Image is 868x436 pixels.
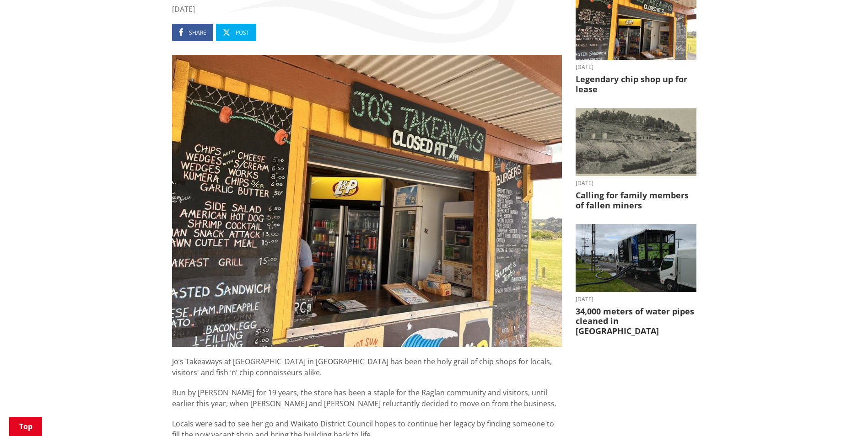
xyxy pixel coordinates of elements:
time: [DATE] [576,64,696,70]
h3: Legendary chip shop up for lease [576,74,696,94]
a: Share [172,24,213,41]
span: Share [189,29,206,37]
time: [DATE] [172,4,562,15]
span: Jo’s Takeaways at [GEOGRAPHIC_DATA] in [GEOGRAPHIC_DATA] has been the holy grail of chip shops fo... [172,356,552,378]
img: NO-DES unit flushing water pipes in Huntly [576,224,696,292]
a: Top [9,417,42,436]
p: Run by [PERSON_NAME] for 19 years, the store has been a staple for the Raglan community and visit... [172,387,562,409]
time: [DATE] [576,297,696,302]
iframe: Messenger Launcher [826,398,859,431]
h3: 34,000 meters of water pipes cleaned in [GEOGRAPHIC_DATA] [576,307,696,336]
a: [DATE] 34,000 meters of water pipes cleaned in [GEOGRAPHIC_DATA] [576,224,696,336]
span: Post [236,29,249,37]
a: Post [216,24,256,41]
img: Glen Afton Mine 1939 [576,108,696,176]
a: A black-and-white historic photograph shows a hillside with trees, small buildings, and cylindric... [576,108,696,211]
img: Jo's takeaways, Papahua Reserve, Raglan [172,55,562,347]
time: [DATE] [576,181,696,186]
h3: Calling for family members of fallen miners [576,191,696,210]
